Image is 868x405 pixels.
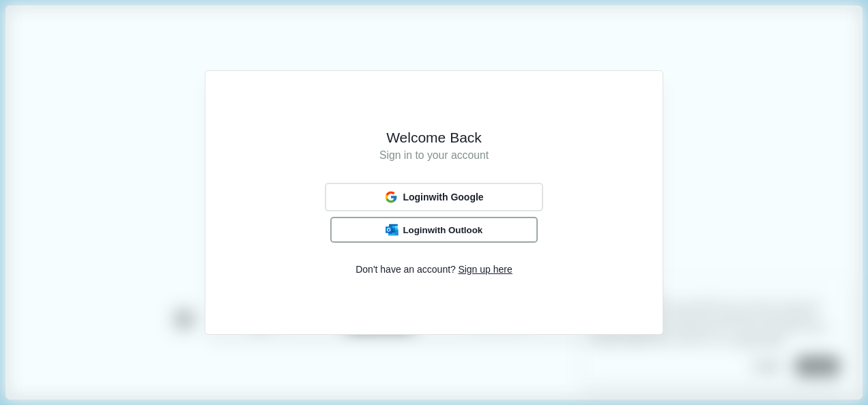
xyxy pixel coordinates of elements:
[403,192,483,203] span: Login with Google
[325,183,543,211] button: Loginwith Google
[225,128,643,147] h1: Welcome Back
[386,224,399,236] img: Outlook Logo
[356,262,456,277] span: Don't have an account?
[225,147,643,164] h1: Sign in to your account
[403,224,482,235] span: Login with Outlook
[330,217,538,243] button: Outlook LogoLoginwith Outlook
[458,262,512,277] span: Sign up here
